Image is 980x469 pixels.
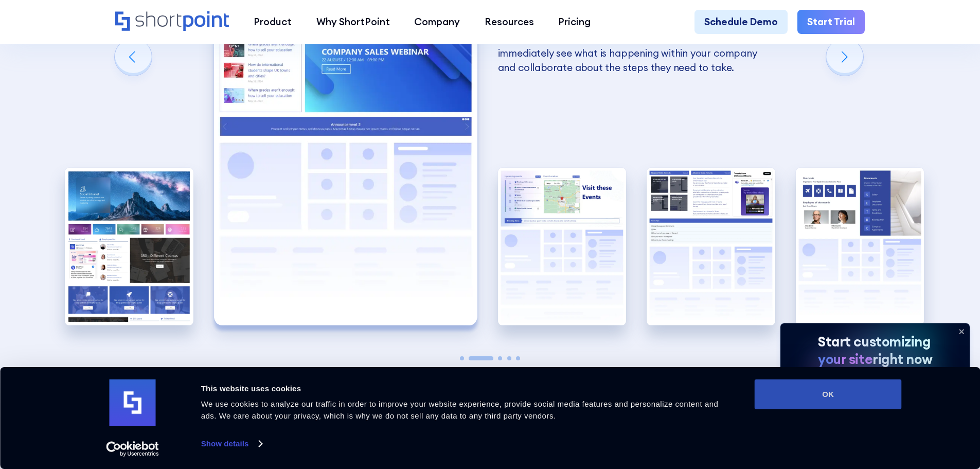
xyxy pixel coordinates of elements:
[647,168,775,326] img: SharePoint Communication site example for news
[115,11,229,32] a: Home
[65,168,193,326] div: 1 / 5
[507,356,511,360] span: Go to slide 4
[254,14,292,29] div: Product
[87,441,177,457] a: Usercentrics Cookiebot - opens in a new window
[485,14,534,29] div: Resources
[796,168,924,326] img: HR SharePoint site example for documents
[65,168,193,326] img: Best SharePoint Intranet Site Designs
[498,168,627,326] div: 3 / 5
[797,10,865,34] a: Start Trial
[460,356,464,360] span: Go to slide 1
[694,10,788,34] a: Schedule Demo
[647,168,775,326] div: 4 / 5
[546,10,603,34] a: Pricing
[110,379,156,426] img: logo
[241,10,304,34] a: Product
[498,168,627,326] img: Internal SharePoint site example for company policy
[796,168,924,326] div: 5 / 5
[558,14,591,29] div: Pricing
[304,10,402,34] a: Why ShortPoint
[214,2,477,325] img: HR SharePoint site example for Homepage
[402,10,472,34] a: Company
[201,399,719,420] span: We use cookies to analyze our traffic in order to improve your website experience, provide social...
[472,10,546,34] a: Resources
[498,356,502,360] span: Go to slide 3
[316,14,390,29] div: Why ShortPoint
[469,356,493,360] span: Go to slide 2
[516,356,520,360] span: Go to slide 5
[201,383,732,395] div: This website uses cookies
[201,436,262,451] a: Show details
[414,14,460,29] div: Company
[214,2,477,325] div: 2 / 5
[826,39,863,76] div: Next slide
[755,379,902,409] button: OK
[115,39,152,76] div: Previous slide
